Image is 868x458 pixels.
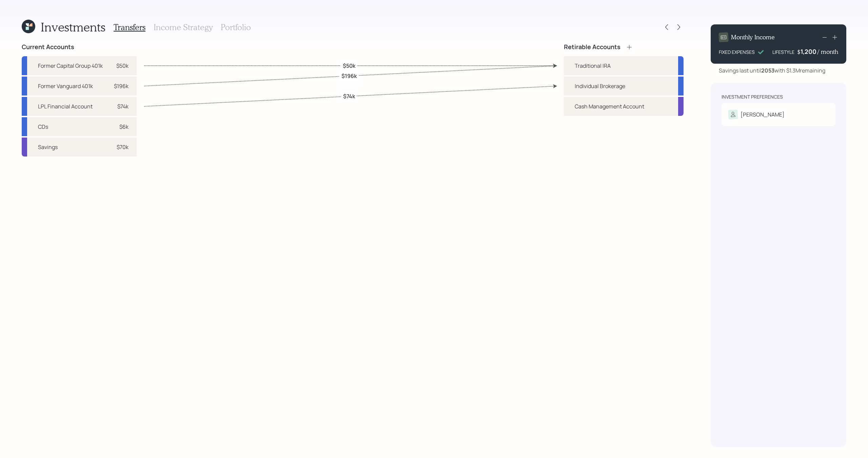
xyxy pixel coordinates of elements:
[741,110,785,119] div: [PERSON_NAME]
[575,82,625,90] div: Individual Brokerage
[719,48,755,56] div: FIXED EXPENSES
[119,123,129,131] div: $6k
[114,82,129,90] div: $196k
[154,22,213,32] h3: Income Strategy
[343,62,355,69] label: $50k
[575,62,611,70] div: Traditional IRA
[761,67,774,74] b: 2053
[117,143,129,151] div: $70k
[731,34,775,41] h4: Monthly Income
[341,72,357,80] label: $196k
[719,66,825,75] div: Savings last until with $1.3M remaining
[722,93,783,100] div: Investment Preferences
[38,62,103,70] div: Former Capital Group 401k
[114,22,145,32] h3: Transfers
[38,102,93,110] div: LPL Financial Account
[38,123,48,131] div: CDs
[38,82,93,90] div: Former Vanguard 401k
[41,20,105,34] h1: Investments
[221,22,251,32] h3: Portfolio
[116,62,129,70] div: $50k
[797,48,801,56] h4: $
[575,102,644,110] div: Cash Management Account
[38,143,58,151] div: Savings
[343,92,355,100] label: $74k
[817,48,838,56] h4: / month
[564,43,620,51] h4: Retirable Accounts
[22,43,74,51] h4: Current Accounts
[772,48,794,56] div: LIFESTYLE
[801,47,817,56] div: 1,200
[117,102,129,110] div: $74k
